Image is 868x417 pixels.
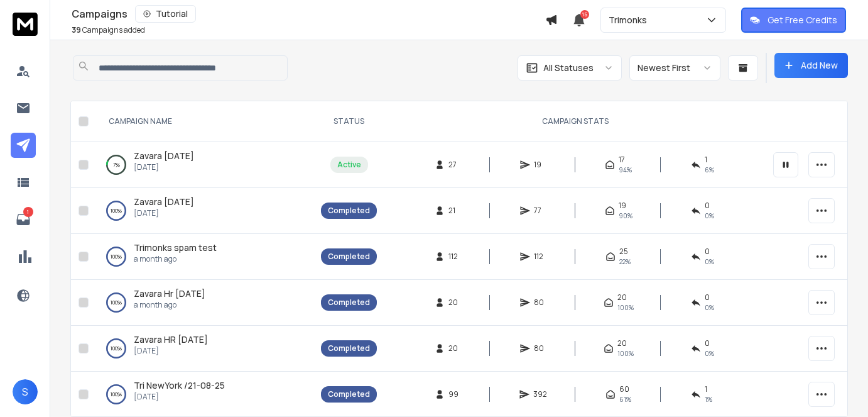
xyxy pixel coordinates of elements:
p: 100 % [111,342,122,355]
div: Completed [328,252,370,262]
span: 39 [72,25,81,35]
div: Campaigns [72,5,545,23]
span: 60 [619,384,629,394]
button: S [13,379,38,404]
p: 7 % [113,158,120,171]
td: 100%Trimonks spam testa month ago [94,234,313,280]
span: 112 [448,252,461,262]
span: 20 [448,343,461,353]
a: Zavara [DATE] [134,196,194,208]
div: Completed [328,206,370,216]
th: CAMPAIGN STATS [384,101,766,142]
p: [DATE] [134,162,194,172]
span: 21 [448,206,461,216]
span: 61 % [619,394,631,404]
p: [DATE] [134,392,225,402]
td: 100%Zavara Hr [DATE]a month ago [94,280,313,326]
span: 80 [534,343,546,353]
span: 100 % [617,303,634,313]
span: 20 [617,338,627,348]
span: Zavara [DATE] [134,150,194,162]
td: 100%Zavara [DATE][DATE] [94,188,313,234]
span: Zavara [DATE] [134,196,194,208]
span: Tri NewYork /21-08-25 [134,379,225,391]
button: Get Free Credits [741,8,846,33]
p: 100 % [111,388,122,401]
span: 0 [705,247,710,257]
button: Tutorial [135,5,196,23]
p: [DATE] [134,208,194,218]
span: 0 % [705,211,714,221]
span: 20 [617,292,627,303]
p: All Statuses [543,62,594,74]
span: 0 [705,201,710,211]
a: Zavara [DATE] [134,150,194,162]
span: 6 % [705,165,714,175]
span: 25 [619,247,628,257]
span: 0 % [705,257,714,267]
button: Newest First [629,55,720,81]
span: 22 % [619,257,631,267]
span: 20 [448,297,461,308]
span: 0 [705,292,710,303]
span: 99 [448,389,461,399]
p: 1 [23,207,33,217]
span: 1 % [705,394,712,404]
span: 100 % [617,348,634,359]
span: 392 [533,389,547,399]
a: Zavara Hr [DATE] [134,287,205,300]
a: 1 [11,207,36,232]
span: 77 [534,206,546,216]
span: 17 [619,155,625,165]
div: Completed [328,389,370,399]
button: Add New [774,53,848,78]
p: Campaigns added [72,25,145,35]
span: 0 [705,338,710,348]
div: Active [337,160,361,170]
span: 1 [705,384,707,394]
td: 100%Zavara HR [DATE][DATE] [94,326,313,372]
span: 27 [448,160,461,170]
p: [DATE] [134,346,208,356]
span: 112 [534,252,546,262]
p: Get Free Credits [768,14,837,26]
div: Completed [328,343,370,353]
div: Completed [328,297,370,308]
span: 0 % [705,303,714,313]
p: 100 % [111,250,122,263]
span: 0 % [705,348,714,359]
p: a month ago [134,300,205,310]
span: 90 % [619,211,632,221]
th: STATUS [313,101,384,142]
p: Trimonks [609,14,652,26]
span: 15 [580,10,589,19]
span: 1 [705,155,707,165]
span: 19 [619,201,626,211]
span: 94 % [619,165,632,175]
span: Trimonks spam test [134,242,217,253]
span: Zavara HR [DATE] [134,333,208,345]
p: 100 % [111,296,122,309]
p: 100 % [111,204,122,217]
td: 7%Zavara [DATE][DATE] [94,142,313,188]
th: CAMPAIGN NAME [94,101,313,142]
span: 19 [534,160,546,170]
span: 80 [534,297,546,308]
a: Trimonks spam test [134,242,217,254]
a: Zavara HR [DATE] [134,333,208,346]
a: Tri NewYork /21-08-25 [134,379,225,392]
p: a month ago [134,254,217,264]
